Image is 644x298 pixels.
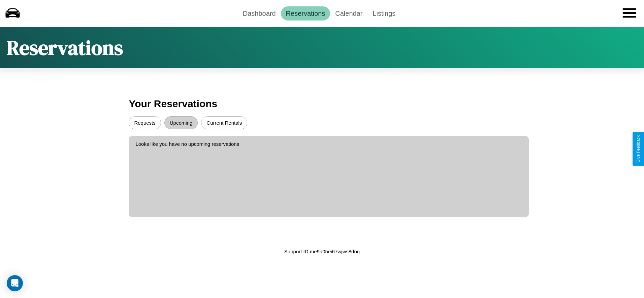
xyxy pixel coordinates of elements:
p: Looks like you have no upcoming reservations [135,139,522,148]
button: Upcoming [164,116,198,129]
button: Current Rentals [201,116,247,129]
div: Open Intercom Messenger [7,275,23,291]
a: Listings [367,6,400,20]
h1: Reservations [7,34,123,61]
h3: Your Reservations [129,95,515,113]
button: Requests [129,116,161,129]
div: Give Feedback [636,135,641,163]
a: Calendar [330,6,367,20]
p: Support ID: me9a05ei67wjws8dog [284,247,360,256]
a: Reservations [281,6,330,20]
a: Dashboard [238,6,281,20]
